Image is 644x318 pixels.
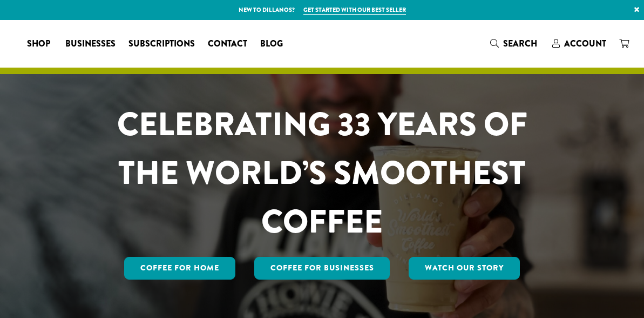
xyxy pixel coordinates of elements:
[128,37,195,51] span: Subscriptions
[409,257,520,280] a: Watch Our Story
[27,37,50,51] span: Shop
[124,257,235,280] a: Coffee for Home
[503,37,537,50] span: Search
[254,257,390,280] a: Coffee For Businesses
[86,100,557,246] h1: CELEBRATING 33 YEARS OF THE WORLD’S SMOOTHEST COFFEE
[65,37,116,51] span: Businesses
[484,35,546,52] a: Search
[303,5,406,15] a: Get started with our best seller
[260,37,283,51] span: Blog
[208,37,247,51] span: Contact
[21,35,59,52] a: Shop
[564,37,606,50] span: Account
